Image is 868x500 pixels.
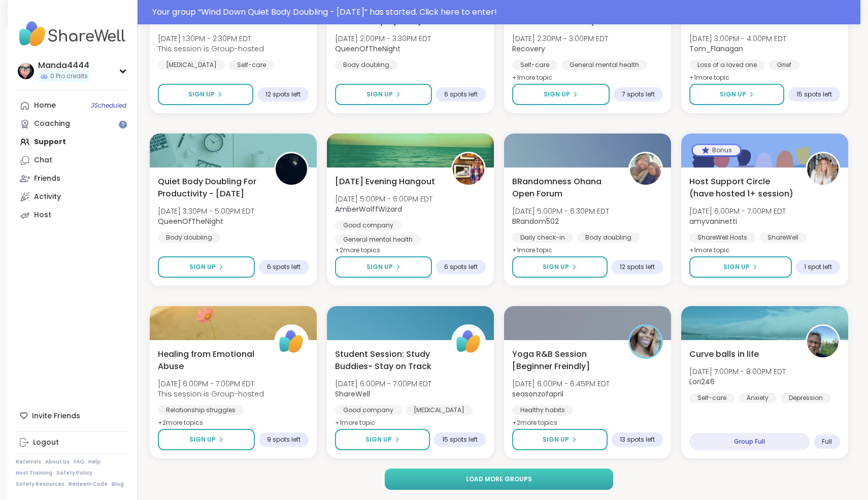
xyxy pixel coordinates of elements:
span: Sign Up [188,90,215,99]
span: [DATE] 6:00PM - 7:00PM EDT [689,206,786,216]
div: Body doubling [335,60,397,70]
img: BRandom502 [630,153,661,185]
span: Sign Up [365,435,392,444]
a: Activity [16,188,129,206]
a: Host Training [16,470,52,477]
b: Lori246 [689,377,715,387]
span: [DATE] 2:00PM - 3:30PM EDT [335,34,431,44]
span: 13 spots left [620,436,655,444]
div: Loss of a loved one [689,60,765,70]
button: Sign Up [335,84,432,105]
span: Healing from Emotional Abuse [158,348,263,373]
button: Sign Up [158,84,253,105]
iframe: Spotlight [119,120,127,128]
span: Sign Up [720,90,746,99]
b: QueenOfTheNight [158,216,223,226]
button: Sign Up [512,84,610,105]
a: Help [88,458,101,465]
a: Home3Scheduled [16,96,129,115]
span: Sign Up [544,90,570,99]
img: seasonzofapril [630,326,661,357]
b: QueenOfTheNight [335,44,400,54]
a: Blog [112,481,124,488]
span: [DATE] 6:00PM - 6:45PM EDT [512,379,610,389]
div: Invite Friends [16,407,129,425]
span: [DATE] 3:00PM - 4:00PM EDT [689,34,786,44]
span: 6 spots left [444,90,478,98]
div: Anxiety [739,393,777,403]
div: [MEDICAL_DATA] [406,405,473,415]
a: Host [16,206,129,224]
div: Grief [769,60,799,70]
img: ShareWell Nav Logo [16,16,129,52]
div: ShareWell [759,232,807,243]
span: 15 spots left [442,436,478,444]
span: Student Session: Study Buddies- Stay on Track [335,348,440,373]
button: Sign Up [335,429,430,450]
a: Chat [16,151,129,170]
span: [DATE] 6:00PM - 7:00PM EDT [335,379,431,389]
div: Chat [34,155,52,165]
span: Sign Up [189,262,216,272]
span: BRandomness Ohana Open Forum [512,176,617,200]
b: seasonzofapril [512,389,563,399]
img: Lori246 [807,326,839,357]
div: Host [34,210,51,220]
div: Home [34,101,56,111]
div: Depression [781,393,831,403]
div: Manda4444 [38,60,90,71]
span: Curve balls in life [689,348,759,360]
span: This session is Group-hosted [158,389,264,399]
a: Safety Resources [16,481,64,488]
span: This session is Group-hosted [158,44,264,54]
span: Sign Up [366,90,393,99]
span: [DATE] 1:30PM - 2:30PM EDT [158,34,264,44]
div: Group Full [689,433,810,450]
a: FAQ [74,458,84,465]
div: Good company [335,405,402,415]
span: [DATE] 2:30PM - 3:00PM EDT [512,34,608,44]
span: [DATE] 6:00PM - 7:00PM EDT [158,379,264,389]
span: 9 spots left [267,436,301,444]
a: About Us [45,458,70,465]
span: Sign Up [189,435,216,444]
b: Tom_Flanagan [689,44,743,54]
span: 12 spots left [620,263,655,271]
span: Load more groups [466,475,532,484]
a: Safety Policy [56,470,92,477]
span: Full [822,438,832,446]
span: [DATE] Evening Hangout [335,176,435,188]
img: ShareWell [276,326,307,357]
button: Sign Up [158,256,255,278]
span: [DATE] 7:00PM - 8:00PM EDT [689,366,786,377]
button: Sign Up [689,256,792,278]
span: Sign Up [723,262,750,272]
span: 6 spots left [444,263,478,271]
span: Sign Up [543,262,569,272]
div: Logout [33,438,59,448]
span: 0 Pro credits [50,72,88,81]
div: Relationship struggles [158,405,244,415]
span: 1 spot left [804,263,832,271]
div: Coaching [34,119,70,129]
div: Activity [34,192,61,202]
span: 7 spots left [622,90,655,98]
div: General mental health [335,235,421,245]
div: Self-care [512,60,557,70]
span: 3 Scheduled [91,102,126,110]
b: ShareWell [335,389,370,399]
span: [DATE] 5:00PM - 6:30PM EDT [512,206,609,216]
button: Load more groups [385,469,614,490]
div: Bonus [693,145,740,155]
a: Redeem Code [69,481,108,488]
img: Manda4444 [18,63,34,79]
div: General mental health [561,60,647,70]
div: Good company [335,220,402,230]
div: Friends [34,174,60,184]
a: Coaching [16,115,129,133]
span: [DATE] 3:30PM - 5:00PM EDT [158,206,254,216]
div: Daily check-in [512,232,573,243]
b: AmberWolffWizard [335,204,402,214]
img: ShareWell [453,326,484,357]
div: Self-care [229,60,274,70]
